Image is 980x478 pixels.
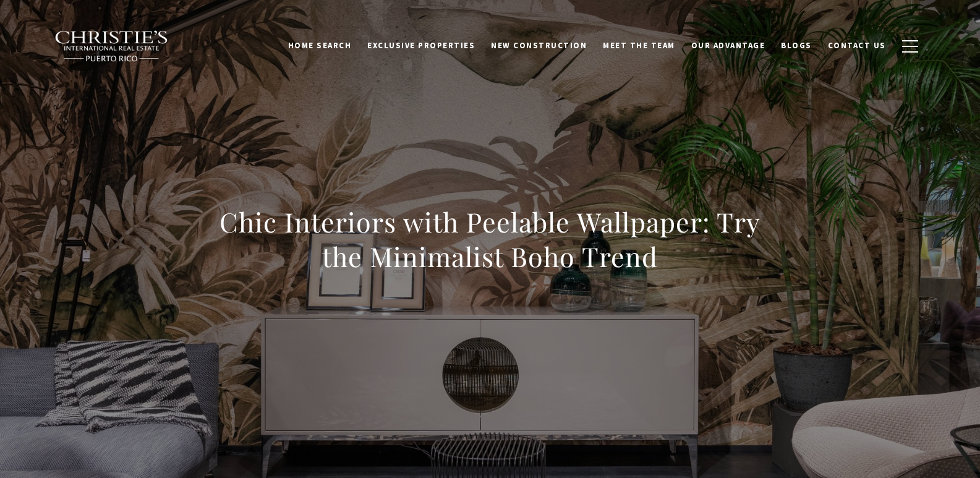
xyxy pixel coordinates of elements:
[367,40,475,51] span: Exclusive Properties
[683,34,773,58] a: Our Advantage
[491,40,587,51] span: New Construction
[828,40,886,51] span: Contact Us
[595,34,683,58] a: Meet the Team
[218,205,763,274] h1: Chic Interiors with Peelable Wallpaper: Try the Minimalist Boho Trend
[280,34,360,58] a: Home Search
[483,34,595,58] a: New Construction
[54,30,169,62] img: Christie's International Real Estate black text logo
[359,34,483,58] a: Exclusive Properties
[773,34,820,58] a: Blogs
[781,40,812,51] span: Blogs
[691,40,765,51] span: Our Advantage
